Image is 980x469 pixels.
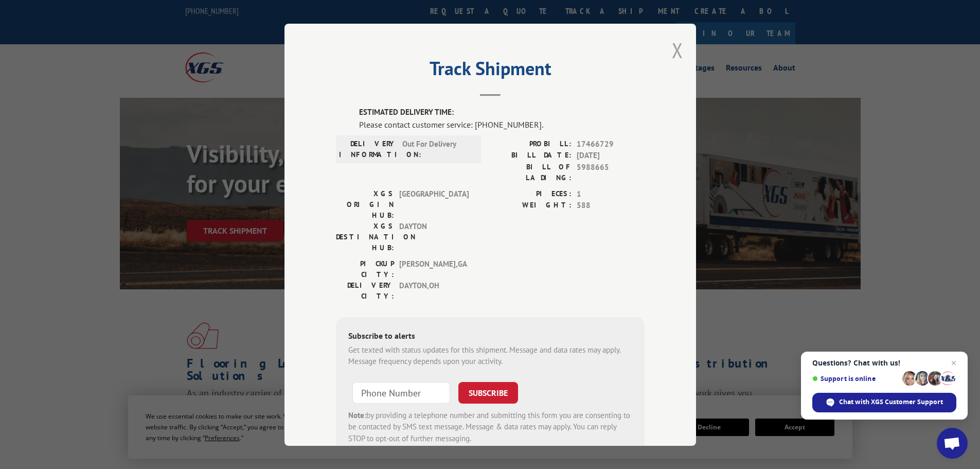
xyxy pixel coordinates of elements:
span: [PERSON_NAME] , GA [399,258,469,280]
span: [DATE] [577,150,645,162]
label: BILL DATE: [490,150,572,162]
label: PIECES: [490,188,572,200]
span: 5988665 [577,161,645,183]
span: 588 [577,200,645,212]
div: Get texted with status updates for this shipment. Message and data rates may apply. Message frequ... [348,344,632,367]
span: [GEOGRAPHIC_DATA] [399,188,469,220]
span: Support is online [812,375,899,383]
label: ESTIMATED DELIVERY TIME: [359,107,645,118]
span: Out For Delivery [402,138,472,160]
div: Please contact customer service: [PHONE_NUMBER]. [359,118,645,130]
span: DAYTON [399,220,469,253]
button: Close modal [672,37,683,64]
span: Chat with XGS Customer Support [812,393,956,412]
span: Questions? Chat with us! [812,359,956,367]
label: XGS DESTINATION HUB: [336,220,394,253]
button: SUBSCRIBE [458,381,518,403]
label: XGS ORIGIN HUB: [336,188,394,220]
label: PROBILL: [490,138,572,150]
div: by providing a telephone number and submitting this form you are consenting to be contacted by SM... [348,409,632,444]
input: Phone Number [352,381,450,403]
span: 17466729 [577,138,645,150]
a: Open chat [937,428,968,459]
label: WEIGHT: [490,200,572,212]
label: DELIVERY CITY: [336,280,394,301]
strong: Note: [348,410,366,420]
label: BILL OF LADING: [490,161,572,183]
span: 1 [577,188,645,200]
h2: Track Shipment [336,61,645,81]
span: DAYTON , OH [399,280,469,301]
label: PICKUP CITY: [336,258,394,280]
div: Subscribe to alerts [348,329,632,344]
label: DELIVERY INFORMATION: [339,138,397,160]
span: Chat with XGS Customer Support [839,397,943,407]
